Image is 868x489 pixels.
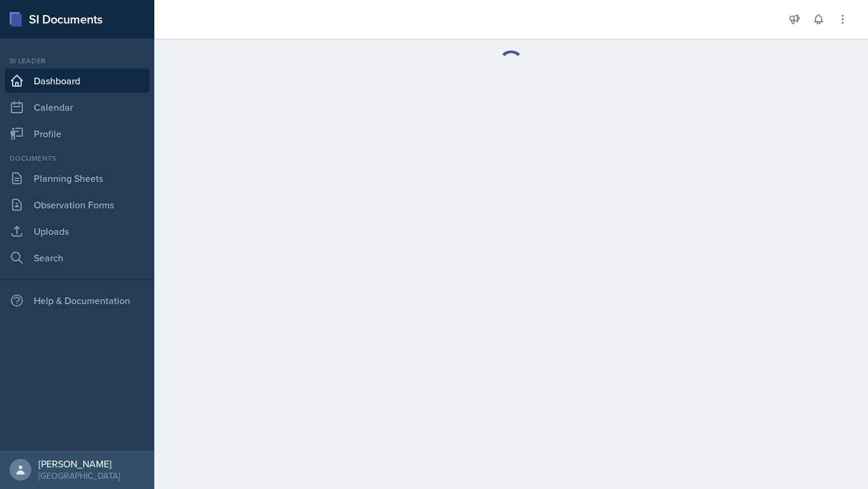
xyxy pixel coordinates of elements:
[39,470,120,482] div: [GEOGRAPHIC_DATA]
[5,246,149,270] a: Search
[5,153,149,164] div: Documents
[5,69,149,93] a: Dashboard
[5,95,149,119] a: Calendar
[5,122,149,146] a: Profile
[5,193,149,217] a: Observation Forms
[5,219,149,243] a: Uploads
[5,166,149,190] a: Planning Sheets
[5,288,149,313] div: Help & Documentation
[5,55,149,66] div: Si leader
[39,458,120,470] div: [PERSON_NAME]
